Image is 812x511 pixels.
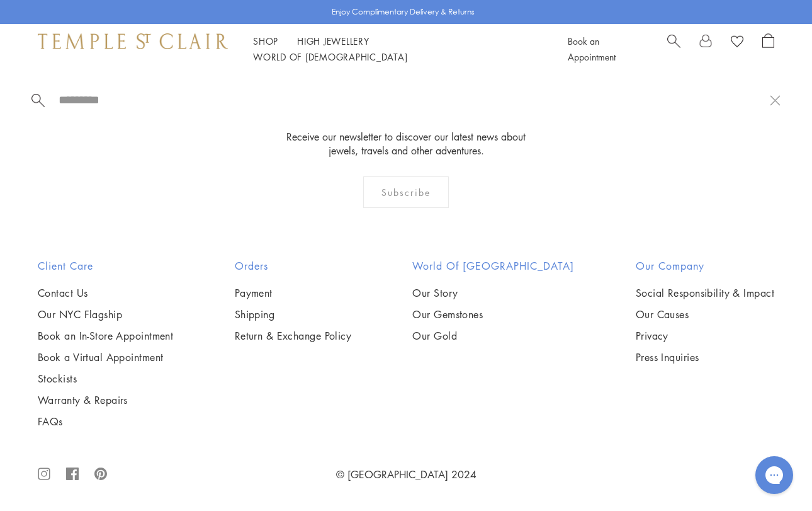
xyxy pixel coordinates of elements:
[38,307,173,321] a: Our NYC Flagship
[38,258,173,273] h2: Client Care
[297,35,369,47] a: High JewelleryHigh Jewellery
[235,329,352,343] a: Return & Exchange Policy
[636,258,774,273] h2: Our Company
[332,6,475,18] p: Enjoy Complimentary Delivery & Returns
[667,33,680,65] a: Search
[636,307,774,321] a: Our Causes
[253,33,539,65] nav: Main navigation
[636,350,774,364] a: Press Inquiries
[38,286,173,300] a: Contact Us
[253,50,407,63] a: World of [DEMOGRAPHIC_DATA]World of [DEMOGRAPHIC_DATA]
[38,350,173,364] a: Book a Virtual Appointment
[235,307,352,321] a: Shipping
[636,286,774,300] a: Social Responsibility & Impact
[412,286,574,300] a: Our Story
[636,329,774,343] a: Privacy
[253,35,278,47] a: ShopShop
[279,130,534,158] p: Receive our newsletter to discover our latest news about jewels, travels and other adventures.
[38,415,173,428] a: FAQs
[38,329,173,343] a: Book an In-Store Appointment
[363,176,449,208] div: Subscribe
[235,258,352,273] h2: Orders
[731,33,743,52] a: View Wishlist
[336,468,476,481] a: © [GEOGRAPHIC_DATA] 2024
[412,329,574,343] a: Our Gold
[762,33,774,65] a: Open Shopping Bag
[38,372,173,386] a: Stockists
[412,307,574,321] a: Our Gemstones
[38,33,228,49] img: Temple St. Clair
[38,393,173,407] a: Warranty & Repairs
[235,286,352,300] a: Payment
[412,258,574,273] h2: World of [GEOGRAPHIC_DATA]
[749,452,799,498] iframe: Gorgias live chat messenger
[568,35,616,63] a: Book an Appointment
